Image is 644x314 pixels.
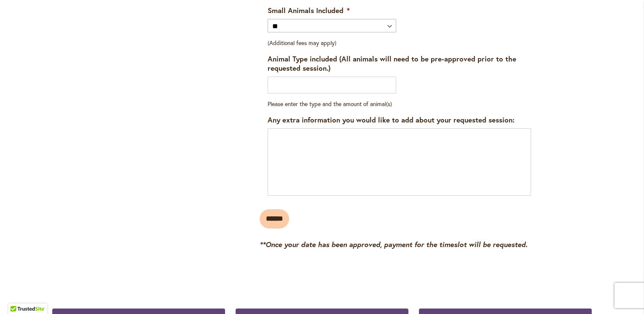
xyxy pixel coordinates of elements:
label: Any extra information you would like to add about your requested session: [268,115,515,125]
div: (Additional fees may apply) [268,32,531,47]
label: Small Animals Included [268,6,350,15]
div: Please enter the type and the amount of animal(s) [268,93,531,108]
label: Animal Type included (All animals will need to be pre-approved prior to the requested session.) [268,54,531,73]
strong: **Once your date has been approved, payment for the timeslot will be requested. [260,239,527,249]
